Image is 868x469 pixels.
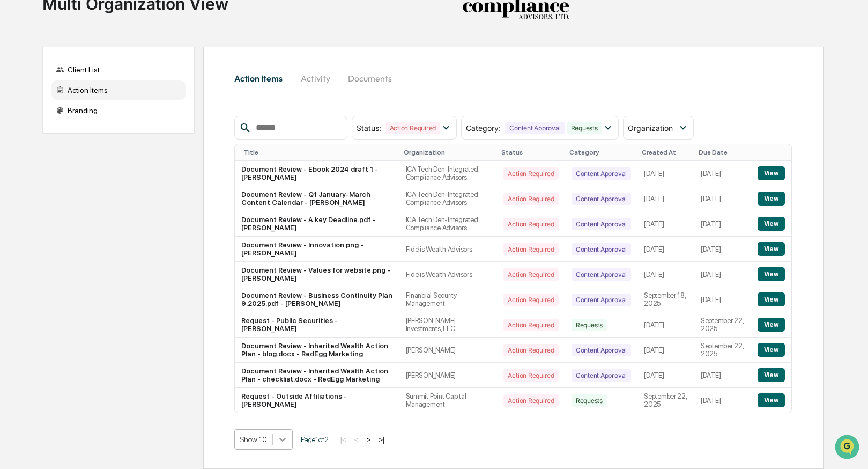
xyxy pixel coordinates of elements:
button: |< [337,435,349,444]
td: [DATE] [637,161,694,186]
td: Document Review - Q1 January-March Content Calendar - [PERSON_NAME] [235,186,399,211]
div: Requests [567,122,602,134]
div: Client List [51,60,186,79]
td: [DATE] [637,262,694,287]
div: Action Required [503,319,558,331]
div: We're available if you need us! [36,93,136,101]
div: Content Approval [572,344,631,356]
div: Branding [51,101,186,120]
span: Status : [357,123,381,133]
td: Document Review - Inherited Wealth Action Plan - checklist.docx - RedEgg Marketing [235,363,399,388]
td: Document Review - A key Deadline.pdf - [PERSON_NAME] [235,211,399,237]
img: 1746055101610-c473b297-6a78-478c-a979-82029cc54cd1 [11,82,30,101]
button: Action Items [234,65,291,91]
td: [DATE] [637,186,694,211]
iframe: Open customer support [834,434,863,463]
div: Action Required [503,243,558,255]
td: [DATE] [694,262,751,287]
div: Content Approval [572,218,631,230]
div: Title [243,149,395,156]
td: Request - Outside Affiliations - [PERSON_NAME] [235,388,399,413]
button: > [363,435,374,444]
p: How can we help? [11,23,195,40]
button: View [758,242,785,256]
button: View [758,393,785,407]
div: Action Items [51,80,186,100]
td: Document Review - Business Continuity Plan 9.2025.pdf - [PERSON_NAME] [235,287,399,312]
div: Action Required [385,122,440,134]
td: [DATE] [694,363,751,388]
span: Page 1 of 2 [301,435,329,444]
td: Request - Public Securities - [PERSON_NAME] [235,312,399,338]
div: 🔎 [11,157,19,165]
td: [DATE] [637,312,694,338]
td: [DATE] [637,237,694,262]
div: Category [569,149,633,156]
div: Content Approval [572,268,631,281]
button: View [758,217,785,231]
div: Content Approval [572,294,631,306]
div: Action Required [503,193,558,205]
td: [PERSON_NAME] [399,338,498,363]
button: Documents [339,65,400,91]
div: Created At [642,149,690,156]
td: Document Review - Innovation.png - [PERSON_NAME] [235,237,399,262]
div: Due Date [699,149,747,156]
span: Data Lookup [21,156,68,166]
td: September 22, 2025 [637,388,694,413]
div: Action Required [503,394,558,407]
td: [DATE] [694,211,751,237]
td: [DATE] [637,338,694,363]
button: View [758,267,785,281]
td: Summit Point Capital Management [399,388,498,413]
td: ICA Tech Den-Integrated Compliance Advisors [399,161,498,186]
button: Start new chat [182,85,195,98]
div: activity tabs [234,65,791,91]
a: 🖐️Preclearance [6,131,73,150]
td: [PERSON_NAME] Investments, LLC [399,312,498,338]
a: 🗄️Attestations [73,131,137,150]
div: Requests [572,319,607,331]
div: Content Approval [572,243,631,255]
td: [DATE] [694,388,751,413]
td: Financial Security Management [399,287,498,312]
div: Start new chat [36,82,176,93]
span: Pylon [107,182,130,190]
button: < [351,435,362,444]
td: [DATE] [694,237,751,262]
div: Content Approval [572,369,631,382]
button: View [758,343,785,357]
button: View [758,292,785,306]
td: [PERSON_NAME] [399,363,498,388]
button: Activity [291,65,339,91]
div: 🖐️ [11,136,19,145]
td: Document Review - Ebook 2024 draft 1 - [PERSON_NAME] [235,161,399,186]
button: >| [375,435,388,444]
td: September 18, 2025 [637,287,694,312]
div: Action Required [503,167,558,180]
div: Organization [404,149,493,156]
td: [DATE] [637,363,694,388]
button: View [758,318,785,332]
div: Action Required [503,268,558,281]
td: [DATE] [637,211,694,237]
button: View [758,192,785,206]
a: 🔎Data Lookup [6,151,72,171]
span: Preclearance [21,135,69,146]
td: Fidelis Wealth Advisors [399,262,498,287]
div: Action Required [503,294,558,306]
button: View [758,166,785,180]
td: September 22, 2025 [694,312,751,338]
button: View [758,368,785,382]
td: [DATE] [694,186,751,211]
td: Document Review - Inherited Wealth Action Plan - blog.docx - RedEgg Marketing [235,338,399,363]
td: Document Review - Values for website.png - [PERSON_NAME] [235,262,399,287]
div: Content Approval [572,167,631,180]
td: ICA Tech Den-Integrated Compliance Advisors [399,186,498,211]
div: Status [501,149,560,156]
td: [DATE] [694,287,751,312]
div: 🗄️ [78,136,86,145]
div: Requests [572,394,607,407]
